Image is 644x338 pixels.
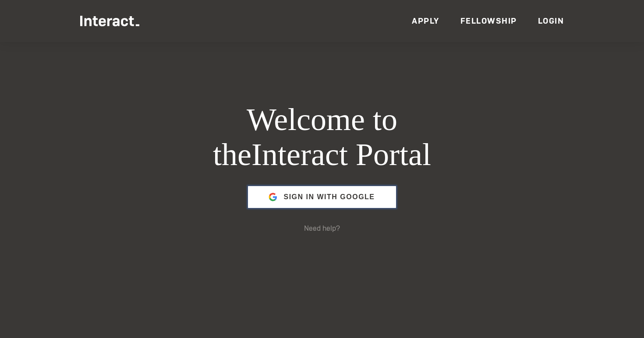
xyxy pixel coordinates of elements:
[80,16,139,26] img: Interact Logo
[304,224,340,233] a: Need help?
[412,16,439,26] a: Apply
[283,187,375,208] span: Sign in with Google
[154,102,490,173] h1: Welcome to the
[460,16,517,26] a: Fellowship
[538,16,564,26] a: Login
[251,137,431,172] span: Interact Portal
